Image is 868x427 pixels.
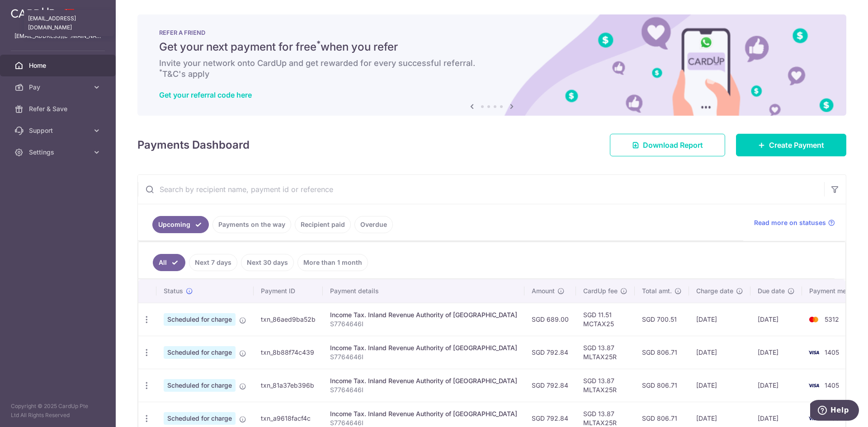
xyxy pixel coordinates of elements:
[576,336,635,369] td: SGD 13.87 MLTAX25R
[164,313,236,326] span: Scheduled for charge
[159,40,825,54] h5: Get your next payment for free when you refer
[24,10,114,36] div: [EMAIL_ADDRESS][DOMAIN_NAME]
[583,286,618,296] span: CardUp fee
[164,379,236,392] span: Scheduled for charge
[524,369,576,402] td: SGD 792.84
[29,83,89,92] span: Pay
[138,175,824,204] input: Search by recipient name, payment id or reference
[159,90,252,99] a: Get your referral code here
[696,286,733,296] span: Charge date
[689,336,750,369] td: [DATE]
[689,303,750,336] td: [DATE]
[689,369,750,402] td: [DATE]
[524,336,576,369] td: SGD 792.84
[164,286,183,296] span: Status
[576,369,635,402] td: SGD 13.87 MLTAX25R
[524,303,576,336] td: SGD 689.00
[769,140,824,150] span: Create Payment
[576,303,635,336] td: SGD 11.51 MCTAX25
[159,29,825,36] p: REFER A FRIEND
[635,336,689,369] td: SGD 806.71
[212,216,291,233] a: Payments on the way
[137,14,846,116] img: RAF banner
[754,218,835,227] a: Read more on statuses
[825,315,839,323] span: 5312
[241,254,294,271] a: Next 30 days
[330,343,517,352] div: Income Tax. Inland Revenue Authority of [GEOGRAPHIC_DATA]
[254,369,323,402] td: txn_81a37eb396b
[750,369,802,402] td: [DATE]
[330,310,517,319] div: Income Tax. Inland Revenue Authority of [GEOGRAPHIC_DATA]
[29,148,89,157] span: Settings
[189,254,237,271] a: Next 7 days
[805,314,823,325] img: Bank Card
[29,61,89,70] span: Home
[330,376,517,385] div: Income Tax. Inland Revenue Authority of [GEOGRAPHIC_DATA]
[643,140,703,150] span: Download Report
[152,216,209,233] a: Upcoming
[330,409,517,418] div: Income Tax. Inland Revenue Authority of [GEOGRAPHIC_DATA]
[323,279,524,303] th: Payment details
[159,58,825,80] h6: Invite your network onto CardUp and get rewarded for every successful referral. T&C's apply
[750,303,802,336] td: [DATE]
[642,286,672,296] span: Total amt.
[29,104,89,113] span: Refer & Save
[254,303,323,336] td: txn_86aed9ba52b
[805,380,823,391] img: Bank Card
[736,134,846,156] a: Create Payment
[29,126,89,135] span: Support
[750,336,802,369] td: [DATE]
[635,369,689,402] td: SGD 806.71
[805,347,823,358] img: Bank Card
[330,352,517,361] p: S7764646I
[164,346,236,359] span: Scheduled for charge
[532,286,555,296] span: Amount
[297,254,368,271] a: More than 1 month
[610,134,725,156] a: Download Report
[354,216,393,233] a: Overdue
[254,336,323,369] td: txn_8b88f74c439
[254,279,323,303] th: Payment ID
[635,303,689,336] td: SGD 700.51
[805,413,823,424] img: Bank Card
[164,412,236,425] span: Scheduled for charge
[153,254,185,271] a: All
[825,348,839,356] span: 1405
[758,286,785,296] span: Due date
[330,319,517,328] p: S7764646I
[137,137,250,153] h4: Payments Dashboard
[295,216,351,233] a: Recipient paid
[754,218,826,227] span: Read more on statuses
[810,400,859,422] iframe: Opens a widget where you can find more information
[11,7,55,18] img: CardUp
[825,381,839,389] span: 1405
[330,385,517,394] p: S7764646I
[14,32,101,41] p: [EMAIL_ADDRESS][DOMAIN_NAME]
